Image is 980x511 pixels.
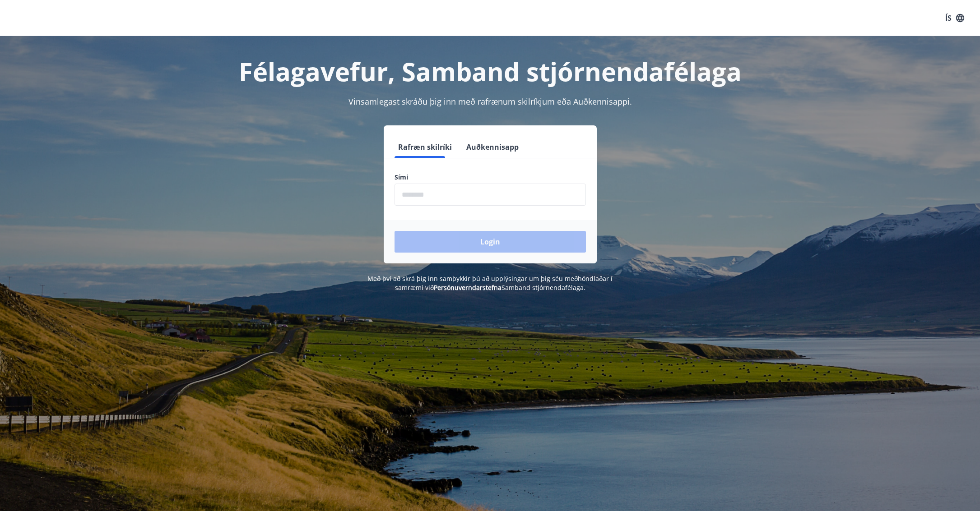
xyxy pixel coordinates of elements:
[395,136,455,158] button: Rafræn skilríki
[367,274,613,292] span: Með því að skrá þig inn samþykkir þú að upplýsingar um þig séu meðhöndlaðar í samræmi við Samband...
[395,173,586,182] label: Sími
[348,96,632,107] span: Vinsamlegast skráðu þig inn með rafrænum skilríkjum eða Auðkennisappi.
[176,54,804,88] h1: Félagavefur, Samband stjórnendafélaga
[434,283,502,292] a: Persónuverndarstefna
[463,136,522,158] button: Auðkennisapp
[940,10,969,26] button: ÍS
